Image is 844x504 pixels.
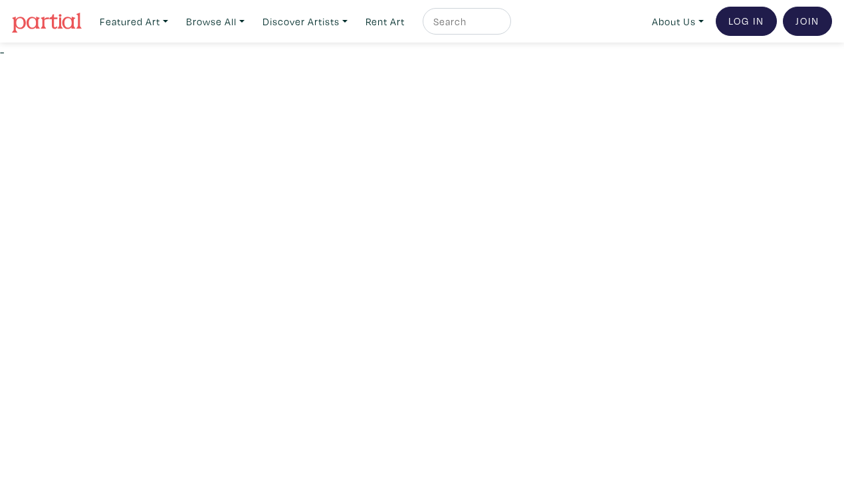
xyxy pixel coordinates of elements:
a: Log In [716,7,777,36]
a: Browse All [180,8,251,35]
a: Featured Art [94,8,174,35]
a: About Us [646,8,710,35]
a: Discover Artists [257,8,354,35]
a: Join [783,7,832,36]
a: Rent Art [360,8,411,35]
input: Search [432,13,498,30]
